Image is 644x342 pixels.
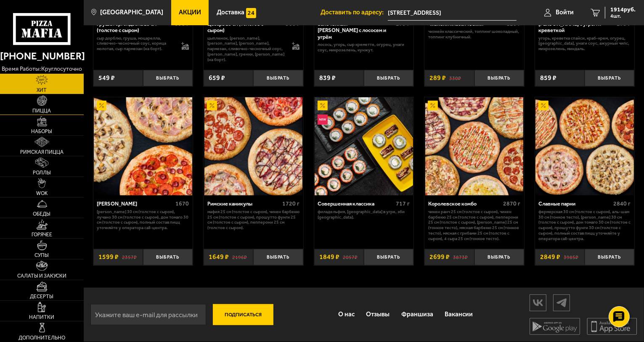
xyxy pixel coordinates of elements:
[554,295,570,310] img: tg
[364,70,413,86] button: Выбрать
[253,249,303,265] button: Выбрать
[98,75,115,81] span: 549 ₽
[318,42,410,53] p: лосось, угорь, Сыр креметте, огурец, унаги соус, микрозелень, кунжут.
[425,97,524,196] img: Королевское комбо
[318,101,328,111] img: Акционный
[474,249,524,265] button: Выбрать
[282,200,299,207] span: 1720 г
[614,200,631,207] span: 2840 г
[318,209,410,220] p: Филадельфия, [GEOGRAPHIC_DATA] в угре, Эби [GEOGRAPHIC_DATA].
[538,36,631,52] p: угорь, креветка спайси, краб-крем, огурец, [GEOGRAPHIC_DATA], унаги соус, ажурный чипс, микрозеле...
[319,75,336,81] span: 839 ₽
[395,304,439,326] a: Франшиза
[213,304,273,325] button: Подписаться
[428,29,520,40] p: Чизкейк классический, топпинг шоколадный, топпинг клубничный.
[314,97,414,196] a: АкционныйНовинкаСовершенная классика
[207,209,299,231] p: Мафия 25 см (толстое с сыром), Чикен Барбекю 25 см (толстое с сыром), Прошутто Фунги 25 см (толст...
[315,97,413,196] img: Совершенная классика
[610,7,636,13] span: 1914 руб.
[33,211,51,216] span: Обеды
[246,8,256,18] img: 15daf4d41897b9f0e9f617042186c801.svg
[343,254,358,260] s: 2057 ₽
[204,97,303,196] a: АкционныйРимские каникулы
[37,88,47,93] span: Хит
[503,200,520,207] span: 2870 г
[35,253,49,258] span: Супы
[143,70,193,86] button: Выбрать
[318,200,394,207] div: Совершенная классика
[32,232,52,237] span: Горячее
[100,9,163,16] span: [GEOGRAPHIC_DATA]
[474,70,524,86] button: Выбрать
[98,254,119,260] span: 1599 ₽
[97,200,173,207] div: [PERSON_NAME]
[449,75,461,81] s: 330 ₽
[332,304,360,326] a: О нас
[179,9,201,16] span: Акции
[207,36,285,63] p: цыпленок, [PERSON_NAME], [PERSON_NAME], [PERSON_NAME], пармезан, сливочно-чесночный соус, [PERSON...
[428,209,520,242] p: Чикен Ранч 25 см (толстое с сыром), Чикен Барбекю 25 см (толстое с сыром), Пепперони 25 см (толст...
[428,200,501,207] div: Королевское комбо
[429,75,446,81] span: 289 ₽
[207,21,284,34] div: Цезарь 25 см (толстое с сыром)
[175,200,189,207] span: 1670
[253,70,303,86] button: Выбрать
[538,21,615,34] div: [PERSON_NAME] с угрём и креветкой
[30,294,54,299] span: Десерты
[217,9,244,16] span: Доставка
[388,5,517,21] input: Ваш адрес доставки
[122,254,137,260] s: 2357 ₽
[396,200,410,207] span: 717 г
[564,254,578,260] s: 3985 ₽
[429,254,450,260] span: 2699 ₽
[318,115,328,125] img: Новинка
[17,273,66,278] span: Салаты и закуски
[538,209,631,242] p: Фермерская 30 см (толстое с сыром), Аль-Шам 30 см (тонкое тесто), [PERSON_NAME] 30 см (толстое с ...
[585,70,634,86] button: Выбрать
[319,254,339,260] span: 1849 ₽
[97,209,189,231] p: [PERSON_NAME] 30 см (толстое с сыром), Лучано 30 см (толстое с сыром), Дон Томаго 30 см (толстое ...
[538,200,611,207] div: Славные парни
[321,9,388,16] span: Доставить по адресу:
[540,75,557,81] span: 859 ₽
[207,101,217,111] img: Акционный
[93,97,193,196] a: АкционныйХет Трик
[360,304,396,326] a: Отзывы
[209,254,229,260] span: 1649 ₽
[364,249,413,265] button: Выбрать
[530,295,546,310] img: vk
[143,249,193,265] button: Выбрать
[585,249,634,265] button: Выбрать
[97,36,175,52] p: сыр дорблю, груша, моцарелла, сливочно-чесночный соус, корица молотая, сыр пармезан (на борт).
[33,170,51,175] span: Роллы
[97,21,173,34] div: Груша горгондзола 25 см (толстое с сыром)
[232,254,247,260] s: 2196 ₽
[19,335,65,340] span: Дополнительно
[535,97,635,196] a: АкционныйСлавные парни
[540,254,560,260] span: 2849 ₽
[94,97,192,196] img: Хет Трик
[209,75,225,81] span: 659 ₽
[32,129,53,134] span: Наборы
[439,304,479,326] a: Вакансии
[204,97,303,196] img: Римские каникулы
[36,191,48,196] span: WOK
[33,108,51,113] span: Пицца
[424,97,524,196] a: АкционныйКоролевское комбо
[610,13,636,19] span: 4 шт.
[207,200,280,207] div: Римские каникулы
[20,150,64,155] span: Римская пицца
[90,304,206,325] input: Укажите ваш e-mail для рассылки
[29,315,55,320] span: Напитки
[428,101,438,111] img: Акционный
[556,9,574,16] span: Войти
[97,101,107,111] img: Акционный
[453,254,468,260] s: 3873 ₽
[535,97,634,196] img: Славные парни
[538,101,549,111] img: Акционный
[318,21,394,40] div: Запеченный [PERSON_NAME] с лососем и угрём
